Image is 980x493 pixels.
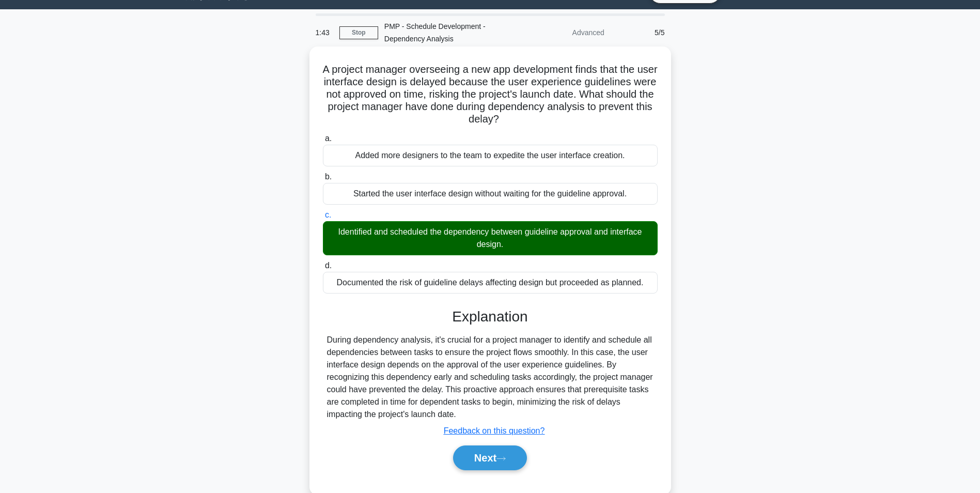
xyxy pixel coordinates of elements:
div: During dependency analysis, it's crucial for a project manager to identify and schedule all depen... [327,334,654,421]
button: Next [453,445,527,470]
span: d. [325,261,332,270]
div: Identified and scheduled the dependency between guideline approval and interface design. [323,221,658,255]
a: Stop [339,26,378,39]
a: Feedback on this question? [444,426,545,435]
span: c. [325,210,331,219]
div: PMP - Schedule Development - Dependency Analysis [378,16,520,49]
span: a. [325,134,332,143]
span: b. [325,172,332,181]
div: Added more designers to the team to expedite the user interface creation. [323,145,658,166]
div: Started the user interface design without waiting for the guideline approval. [323,183,658,205]
div: Documented the risk of guideline delays affecting design but proceeded as planned. [323,272,658,294]
h3: Explanation [329,308,651,326]
div: 1:43 [309,22,339,43]
div: 5/5 [611,22,671,43]
h5: A project manager overseeing a new app development finds that the user interface design is delaye... [322,63,659,126]
div: Advanced [520,22,611,43]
